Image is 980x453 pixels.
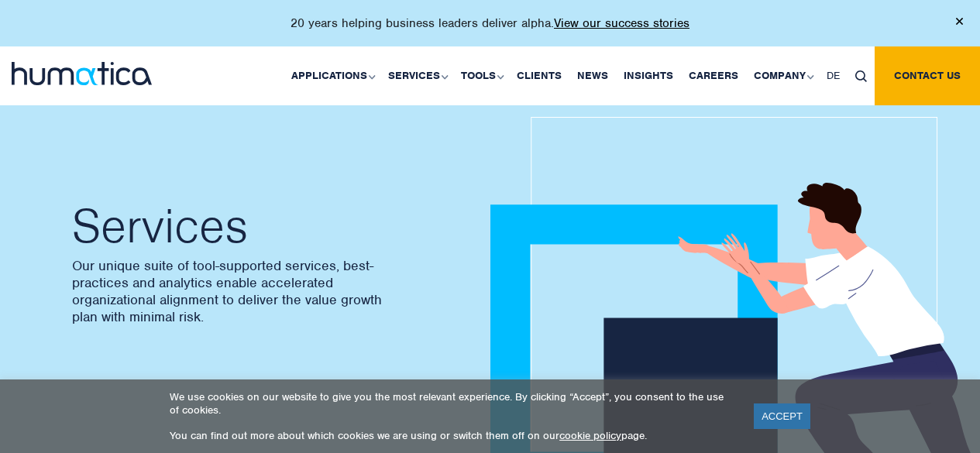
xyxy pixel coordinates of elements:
[616,46,681,105] a: Insights
[170,429,734,442] p: You can find out more about which cookies we are using or switch them off on our page.
[827,69,840,82] span: DE
[681,46,746,105] a: Careers
[754,403,810,429] a: ACCEPT
[453,46,509,105] a: Tools
[509,46,569,105] a: Clients
[72,203,475,249] h2: Services
[746,46,819,105] a: Company
[170,390,734,417] p: We use cookies on our website to give you the most relevant experience. By clicking “Accept”, you...
[12,62,152,85] img: logo
[569,46,616,105] a: News
[72,257,475,325] p: Our unique suite of tool-supported services, best-practices and analytics enable accelerated orga...
[819,46,848,105] a: DE
[284,46,380,105] a: Applications
[380,46,453,105] a: Services
[554,15,689,31] a: View our success stories
[855,70,867,82] img: search_icon
[291,15,689,31] p: 20 years helping business leaders deliver alpha.
[875,46,980,105] a: Contact us
[559,429,621,442] a: cookie policy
